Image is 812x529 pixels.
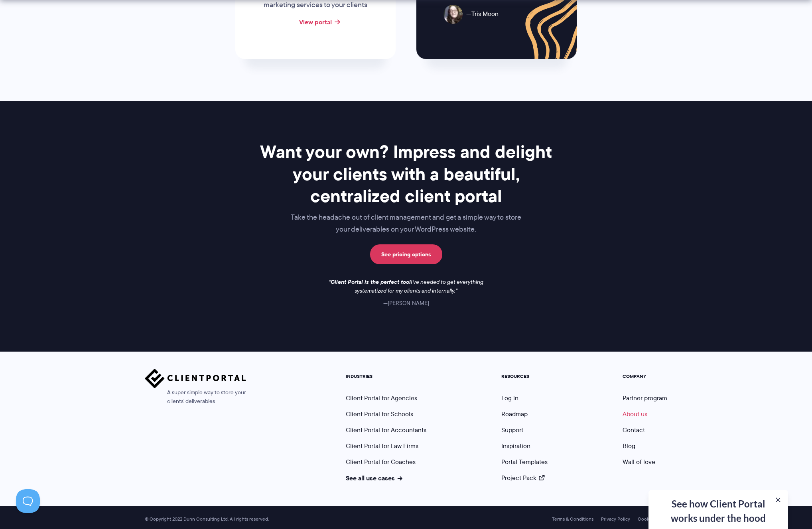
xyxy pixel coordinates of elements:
[466,8,499,20] span: Tris Moon
[145,388,246,406] span: A super simple way to store your clients' deliverables
[370,244,442,264] a: See pricing options
[346,457,416,466] a: Client Portal for Coaches
[322,278,490,295] p: I've needed to get everything systematized for my clients and internally.
[331,277,411,286] strong: Client Portal is the perfect tool
[501,393,518,403] a: Log in
[623,425,645,435] a: Contact
[623,374,667,379] h5: COMPANY
[501,425,523,435] a: Support
[501,441,530,450] a: Inspiration
[623,441,635,450] a: Blog
[346,425,426,435] a: Client Portal for Accountants
[501,457,548,466] a: Portal Templates
[346,409,413,419] a: Client Portal for Schools
[141,516,273,522] span: © Copyright 2022 Dunn Consulting Ltd. All rights reserved.
[501,374,548,379] h5: RESOURCES
[638,516,667,522] a: Cookie Policy
[623,457,655,466] a: Wall of love
[346,441,418,450] a: Client Portal for Law Firms
[552,516,593,522] a: Terms & Conditions
[501,409,528,419] a: Roadmap
[623,409,647,419] a: About us
[299,17,332,27] a: View portal
[247,212,565,236] p: Take the headache out of client management and get a simple way to store your deliverables on you...
[346,473,402,483] a: See all use cases
[346,393,417,403] a: Client Portal for Agencies
[501,473,544,482] a: Project Pack
[346,374,426,379] h5: INDUSTRIES
[247,141,565,207] h2: Want your own? Impress and delight your clients with a beautiful, centralized client portal
[623,393,667,403] a: Partner program
[601,516,630,522] a: Privacy Policy
[383,299,429,307] cite: [PERSON_NAME]
[16,489,40,513] iframe: Toggle Customer Support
